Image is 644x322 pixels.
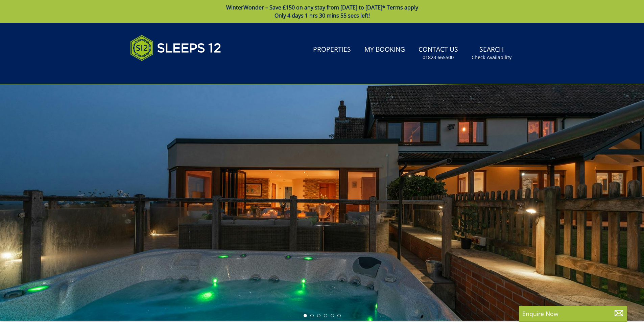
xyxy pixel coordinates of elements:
small: 01823 665500 [423,54,454,61]
span: Only 4 days 1 hrs 30 mins 55 secs left! [275,12,370,19]
a: My Booking [362,42,408,57]
a: Properties [310,42,354,57]
iframe: Customer reviews powered by Trustpilot [127,69,198,75]
p: Enquire Now [522,309,624,318]
small: Check Availability [472,54,511,61]
img: Sleeps 12 [130,31,221,65]
a: Contact Us01823 665500 [416,42,461,64]
a: SearchCheck Availability [469,42,514,64]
